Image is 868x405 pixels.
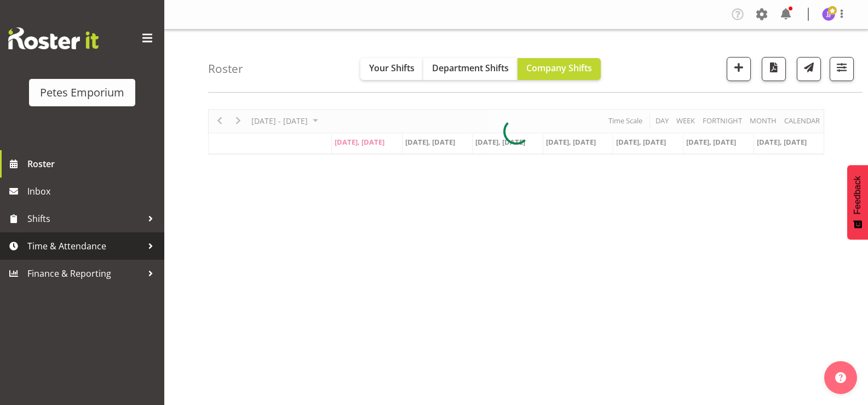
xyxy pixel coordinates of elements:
img: help-xxl-2.png [835,372,846,383]
span: Company Shifts [526,62,592,74]
h4: Roster [208,62,243,75]
span: Roster [27,156,159,172]
span: Shifts [27,210,142,227]
button: Feedback - Show survey [847,165,868,239]
span: Inbox [27,183,159,199]
span: Feedback [853,176,863,214]
img: Rosterit website logo [8,27,99,49]
button: Add a new shift [727,57,751,81]
button: Your Shifts [360,58,423,80]
button: Filter Shifts [830,57,854,81]
div: Petes Emporium [40,84,124,101]
span: Time & Attendance [27,238,142,254]
span: Your Shifts [369,62,415,74]
span: Department Shifts [432,62,509,74]
button: Department Shifts [423,58,518,80]
button: Download a PDF of the roster according to the set date range. [762,57,786,81]
img: janelle-jonkers702.jpg [822,8,835,21]
button: Company Shifts [518,58,601,80]
span: Finance & Reporting [27,265,142,282]
button: Send a list of all shifts for the selected filtered period to all rostered employees. [797,57,821,81]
